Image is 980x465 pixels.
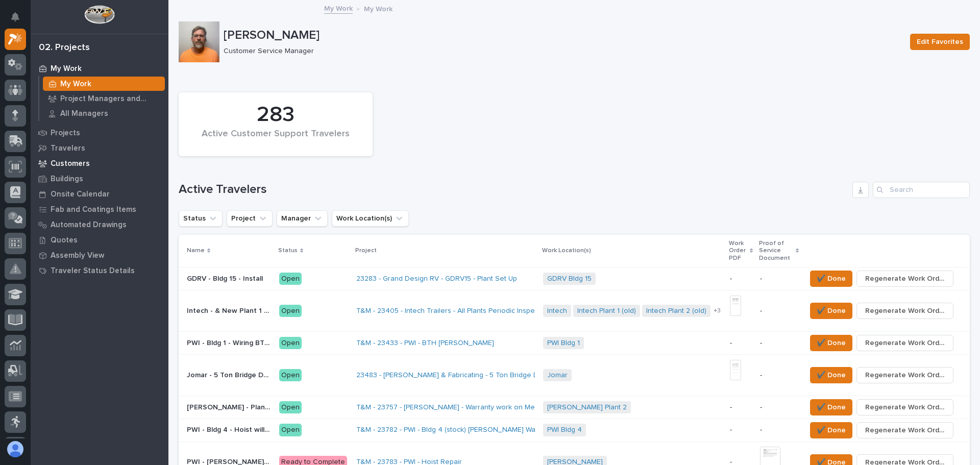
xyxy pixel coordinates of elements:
[51,64,82,74] p: My Work
[810,335,852,351] button: ✔️ Done
[279,337,302,350] div: Open
[917,36,963,48] span: Edit Favorites
[31,232,168,248] a: Quotes
[31,202,168,217] a: Fab and Coatings Items
[356,339,494,348] a: T&M - 23433 - PWI - BTH [PERSON_NAME]
[227,210,273,227] button: Project
[364,3,393,14] p: My Work
[224,47,898,56] p: Customer Service Manager
[817,337,846,349] span: ✔️ Done
[187,401,273,412] p: Brinkley - Plant 2 - Warranty work on mezz gate again
[279,369,302,382] div: Open
[810,271,852,287] button: ✔️ Done
[31,140,168,156] a: Travelers
[31,61,168,76] a: My Work
[179,210,223,227] button: Status
[13,12,26,29] div: Notifications
[547,339,580,348] a: PWI Bldg 1
[542,245,591,256] p: Work Location(s)
[51,175,83,184] p: Buildings
[810,303,852,319] button: ✔️ Done
[856,422,953,438] button: Regenerate Work Order
[547,371,568,380] a: Jomar
[817,273,846,285] span: ✔️ Done
[187,305,273,315] p: Intech - & New Plant 1 & New Plant 2 & Plant 5 & Plant 1 (old) & Plant 2 (old) - Periodic Inspect...
[547,403,627,412] a: [PERSON_NAME] Plant 2
[817,369,846,381] span: ✔️ Done
[187,337,273,348] p: PWI - Bldg 1 - Wiring BTH Load Turner
[187,369,273,380] p: Jomar - 5 Ton Bridge Dual Hoist System
[856,335,953,351] button: Regenerate Work Order
[60,109,108,118] p: All Managers
[60,94,161,104] p: Project Managers and Engineers
[760,275,798,283] p: -
[810,399,852,415] button: ✔️ Done
[5,438,26,460] button: users-avatar
[179,182,848,197] h1: Active Travelers
[31,248,168,263] a: Assembly View
[356,275,517,283] a: 23283 - Grand Design RV - GDRV15 - Plant Set Up
[31,171,168,186] a: Buildings
[51,266,135,276] p: Traveler Status Details
[730,339,752,348] p: -
[865,369,945,381] span: Regenerate Work Order
[179,267,970,290] tr: GDRV - Bldg 15 - InstallGDRV - Bldg 15 - Install Open23283 - Grand Design RV - GDRV15 - Plant Set...
[873,182,970,198] div: Search
[187,424,273,434] p: PWI - Bldg 4 - Hoist will not hold the load. Final assembly identified the problem while load tes...
[760,403,798,412] p: -
[714,308,721,314] span: + 3
[31,156,168,171] a: Customers
[5,6,26,28] button: Notifications
[817,305,846,317] span: ✔️ Done
[279,305,302,317] div: Open
[817,424,846,436] span: ✔️ Done
[224,28,902,43] p: [PERSON_NAME]
[179,396,970,419] tr: [PERSON_NAME] - Plant 2 - Warranty work on mezz gate again[PERSON_NAME] - Plant 2 - Warranty work...
[31,125,168,140] a: Projects
[51,221,127,230] p: Automated Drawings
[547,307,567,315] a: Intech
[760,339,798,348] p: -
[277,210,328,227] button: Manager
[51,190,110,199] p: Onsite Calendar
[547,426,582,434] a: PWI Bldg 4
[547,275,592,283] a: GDRV Bldg 15
[356,426,573,434] a: T&M - 23782 - PWI - Bldg 4 (stock) [PERSON_NAME] Warranty Hoist
[51,205,136,214] p: Fab and Coatings Items
[856,303,953,319] button: Regenerate Work Order
[810,367,852,383] button: ✔️ Done
[51,251,104,260] p: Assembly View
[810,422,852,438] button: ✔️ Done
[39,91,168,106] a: Project Managers and Engineers
[856,399,953,415] button: Regenerate Work Order
[196,129,355,150] div: Active Customer Support Travelers
[646,307,706,315] a: Intech Plant 2 (old)
[31,186,168,202] a: Onsite Calendar
[355,245,377,256] p: Project
[324,2,353,14] a: My Work
[279,401,302,414] div: Open
[730,403,752,412] p: -
[31,217,168,232] a: Automated Drawings
[760,307,798,315] p: -
[865,424,945,436] span: Regenerate Work Order
[39,77,168,91] a: My Work
[865,401,945,413] span: Regenerate Work Order
[759,238,793,264] p: Proof of Service Document
[278,245,298,256] p: Status
[179,290,970,331] tr: Intech - & New Plant 1 & New Plant 2 & Plant 5 & Plant 1 (old) & Plant 2 (old) - Periodic Inspect...
[51,236,78,245] p: Quotes
[760,371,798,380] p: -
[577,307,636,315] a: Intech Plant 1 (old)
[856,367,953,383] button: Regenerate Work Order
[179,331,970,354] tr: PWI - Bldg 1 - Wiring BTH [PERSON_NAME]PWI - Bldg 1 - Wiring BTH [PERSON_NAME] OpenT&M - 23433 - ...
[865,337,945,349] span: Regenerate Work Order
[910,34,970,50] button: Edit Favorites
[865,305,945,317] span: Regenerate Work Order
[51,129,80,138] p: Projects
[84,5,114,24] img: Workspace Logo
[332,210,409,227] button: Work Location(s)
[179,354,970,396] tr: Jomar - 5 Ton Bridge Dual Hoist SystemJomar - 5 Ton Bridge Dual Hoist System Open23483 - [PERSON_...
[729,238,747,264] p: Work Order PDF
[60,80,91,89] p: My Work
